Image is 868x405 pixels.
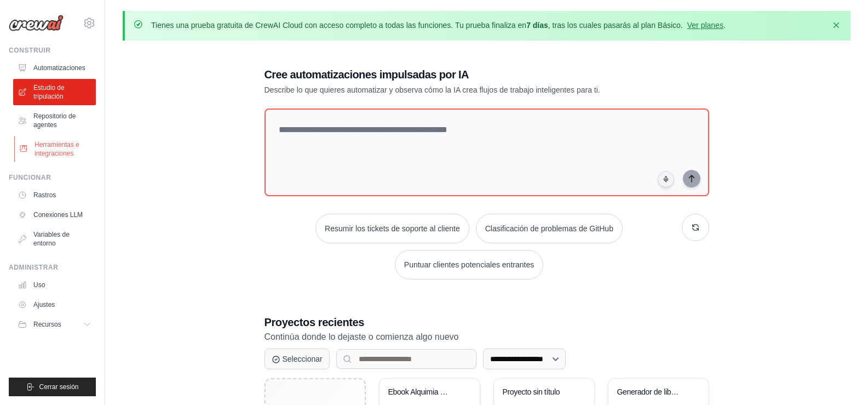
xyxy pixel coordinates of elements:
button: Seleccionar [265,349,330,369]
font: Proyecto sin título [503,387,560,396]
font: Ebook Alquimia - El Nuevo Arte de la... [388,387,513,396]
font: Proyectos recientes [265,316,365,328]
font: Administrar [9,264,59,271]
div: Generador de libros electrónicos automatizado [617,387,683,397]
a: Herramientas e integraciones [14,136,97,162]
font: Herramientas e integraciones [35,141,79,157]
font: Generador de libros electrónicos automatizado [617,387,768,396]
a: Ajustes [13,296,96,313]
button: Resumir los tickets de soporte al cliente [315,214,469,243]
font: Uso [33,281,45,289]
button: Puntuar clientes potenciales entrantes [395,250,543,279]
font: Recursos [33,321,61,328]
font: Cerrar sesión [39,383,78,391]
font: Puntuar clientes potenciales entrantes [404,260,534,269]
button: Clasificación de problemas de GitHub [476,214,623,243]
div: Ebook Alquimia - El Nuevo Arte de la Guerra [388,387,455,397]
font: Variables de entorno [33,231,70,247]
a: Variables de entorno [13,226,96,252]
a: Conexiones LLM [13,206,96,224]
div: Proyecto sin título [503,387,569,397]
font: Funcionar [9,174,51,181]
font: Estudio de tripulación [33,84,65,100]
font: 7 días [526,21,548,30]
font: Describe lo que quieres automatizar y observa cómo la IA crea flujos de trabajo inteligentes para... [265,85,600,94]
font: Repositorio de agentes [33,112,76,129]
a: Rastros [13,186,96,204]
font: Conexiones LLM [33,211,83,219]
button: Haga clic para decir su idea de automatización [658,171,674,187]
button: Obtenga nuevas sugerencias [682,214,709,241]
button: Cerrar sesión [9,378,96,396]
a: Uso [13,276,96,294]
font: Tienes una prueba gratuita de CrewAI Cloud con acceso completo a todas las funciones. Tu prueba f... [151,21,526,30]
font: Rastros [33,191,56,199]
font: Clasificación de problemas de GitHub [485,224,613,233]
font: Construir [9,47,51,54]
font: Automatizaciones [33,64,85,72]
font: Resumir los tickets de soporte al cliente [325,224,460,233]
button: Recursos [13,316,96,333]
img: Logo [9,15,64,31]
a: Ver planes [687,21,723,30]
font: Ajustes [33,301,55,309]
font: , tras los cuales pasarás al plan Básico. [548,21,683,30]
font: . [723,21,726,30]
a: Repositorio de agentes [13,107,96,134]
a: Estudio de tripulación [13,79,96,105]
font: Seleccionar [283,355,323,363]
font: Continúa donde lo dejaste o comienza algo nuevo [265,332,459,341]
font: Cree automatizaciones impulsadas por IA [265,69,469,81]
a: Automatizaciones [13,59,96,77]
